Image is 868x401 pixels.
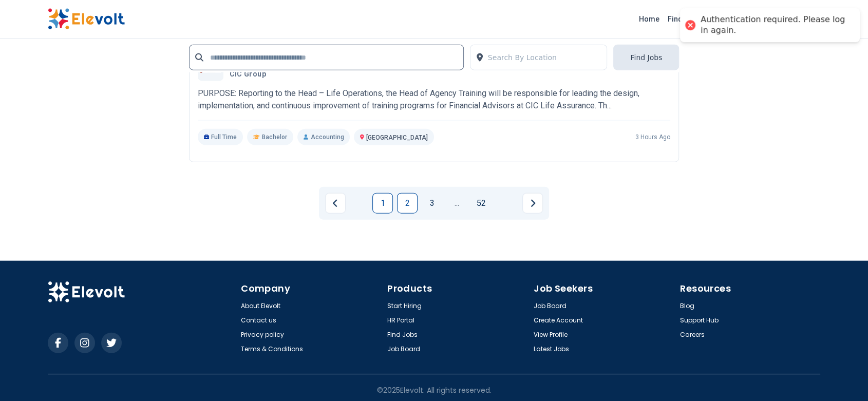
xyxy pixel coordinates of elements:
h4: Resources [680,281,820,296]
p: Full Time [198,129,243,145]
a: Create Account [534,316,583,324]
h4: Products [387,281,527,296]
h4: Job Seekers [534,281,674,296]
a: Job Board [534,302,567,310]
span: Bachelor [262,133,287,141]
iframe: Chat Widget [817,352,868,401]
p: PURPOSE: Reporting to the Head – Life Operations, the Head of Agency Training will be responsible... [198,87,671,112]
a: Page 2 [397,193,418,214]
a: Page 3 [422,193,442,214]
a: CIC groupHead Of Agency TrainingCIC groupPURPOSE: Reporting to the Head – Life Operations, the He... [198,55,671,145]
p: © 2025 Elevolt. All rights reserved. [377,385,492,395]
a: Page 52 [471,193,492,214]
a: Page 1 is your current page [372,193,393,214]
img: Elevolt [48,8,125,30]
a: Jump forward [446,193,467,214]
a: Blog [680,302,694,310]
a: Contact us [241,316,276,324]
img: Elevolt [48,281,125,303]
a: Terms & Conditions [241,345,303,353]
button: Find Jobs [613,45,679,70]
a: View Profile [534,331,568,339]
a: About Elevolt [241,302,280,310]
a: Home [635,11,664,27]
a: Previous page [325,193,346,214]
a: Careers [680,331,705,339]
a: Start Hiring [387,302,422,310]
a: Job Board [387,345,420,353]
a: Find Jobs [387,331,418,339]
ul: Pagination [325,193,543,214]
a: Find Jobs [664,11,706,27]
p: 3 hours ago [635,133,670,141]
a: Next page [522,193,543,214]
a: HR Portal [387,316,414,324]
span: [GEOGRAPHIC_DATA] [366,134,428,141]
a: Latest Jobs [534,345,569,353]
a: Support Hub [680,316,719,324]
span: CIC group [230,70,266,79]
p: Accounting [297,129,350,145]
a: Privacy policy [241,331,284,339]
div: Authentication required. Please log in again. [701,14,850,36]
h4: Company [241,281,381,296]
